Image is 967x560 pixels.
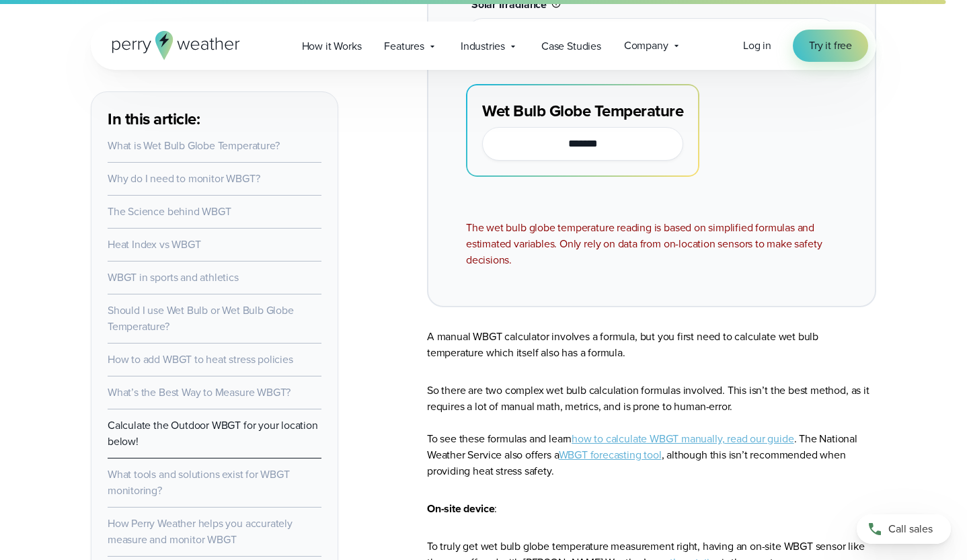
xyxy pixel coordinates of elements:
span: How it Works [302,38,362,54]
p: So there are two complex wet bulb calculation formulas involved. This isn’t the best method, as i... [427,383,876,479]
span: Call sales [888,521,933,537]
a: Should I use Wet Bulb or Wet Bulb Globe Temperature? [108,303,294,334]
strong: On-site device [427,501,494,516]
span: Log in [743,38,771,53]
a: The Science behind WBGT [108,204,231,219]
a: Heat Index vs WBGT [108,237,201,252]
a: Case Studies [530,32,613,60]
a: Log in [743,38,771,54]
span: Company [624,38,668,54]
a: Calculate the Outdoor WBGT for your location below! [108,417,318,449]
p: : [427,501,876,517]
span: Features [384,38,424,54]
a: How it Works [291,32,373,60]
a: Why do I need to monitor WBGT? [108,171,260,186]
a: how to calculate WBGT manually, read our guide [572,431,794,446]
a: Call sales [857,514,951,544]
a: How to add WBGT to heat stress policies [108,352,293,367]
a: What is Wet Bulb Globe Temperature? [108,138,279,153]
span: Case Studies [541,38,601,54]
span: Industries [461,38,505,54]
p: A manual WBGT calculator involves a formula, but you first need to calculate wet bulb temperature... [427,329,876,361]
a: What’s the Best Way to Measure WBGT? [108,385,291,400]
h3: In this article: [108,108,321,130]
a: Try it free [793,30,868,62]
div: The wet bulb globe temperature reading is based on simplified formulas and estimated variables. O... [466,220,837,268]
a: WBGT forecasting tool [559,447,662,463]
a: How Perry Weather helps you accurately measure and monitor WBGT [108,516,293,547]
a: What tools and solutions exist for WBGT monitoring? [108,467,290,498]
span: Try it free [809,38,852,54]
a: WBGT in sports and athletics [108,270,239,285]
